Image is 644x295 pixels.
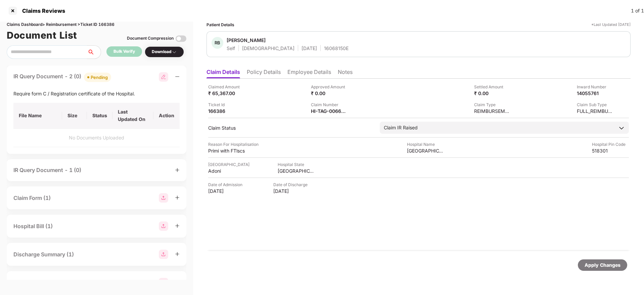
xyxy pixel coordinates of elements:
div: REIMBURSEMENT [474,108,511,114]
li: Claim Details [206,69,240,78]
th: Last Updated On [112,103,153,129]
span: plus [175,223,180,228]
div: Settled Amount [474,84,511,90]
div: Adoni [208,168,245,174]
div: Ticket Id [208,101,245,108]
div: Pharmacy Bill (1) [13,279,57,287]
span: plus [175,252,180,256]
div: Reason For Hospitalisation [208,141,259,147]
button: search [87,45,101,59]
div: Pending [91,74,108,81]
div: 518301 [592,147,629,154]
div: Apply Changes [585,261,620,269]
div: Claim Type [474,101,511,108]
div: ₹ 0.00 [311,90,348,96]
div: ₹ 0.00 [474,90,511,96]
li: Policy Details [247,69,281,78]
div: Claim Number [311,101,348,108]
span: plus [175,195,180,200]
div: Claim Sub Type [577,101,614,108]
div: Require form C / Registration certificate of the Hospital. [13,90,180,97]
div: Date of Admission [208,181,245,188]
th: Size [62,103,87,129]
th: File Name [13,103,62,129]
div: RB [212,37,223,49]
div: Patient Details [206,22,234,28]
div: IR Query Document - 2 (0) [13,72,111,82]
li: Notes [338,69,353,78]
div: Hospital Pin Code [592,141,629,147]
span: search [87,49,101,55]
div: Claims Dashboard > Reimbursement > Ticket ID 166386 [7,22,186,28]
div: [PERSON_NAME] [227,37,266,43]
span: plus [175,280,180,285]
div: Claim Form (1) [13,194,51,202]
div: HI-TAG-006624568(0) [311,108,348,114]
div: 1 of 1 [631,7,644,14]
div: [GEOGRAPHIC_DATA] [278,168,315,174]
div: IR Query Document - 1 (0) [13,166,81,174]
div: FULL_REIMBURSEMENT [577,108,614,114]
div: [GEOGRAPHIC_DATA] [407,147,444,154]
img: svg+xml;base64,PHN2ZyBpZD0iVG9nZ2xlLTMyeDMyIiB4bWxucz0iaHR0cDovL3d3dy53My5vcmcvMjAwMC9zdmciIHdpZH... [176,33,186,44]
div: Hospital State [278,161,315,168]
img: svg+xml;base64,PHN2ZyBpZD0iR3JvdXBfMjg4MTMiIGRhdGEtbmFtZT0iR3JvdXAgMjg4MTMiIHhtbG5zPSJodHRwOi8vd3... [159,278,168,287]
img: svg+xml;base64,PHN2ZyBpZD0iR3JvdXBfMjg4MTMiIGRhdGEtbmFtZT0iR3JvdXAgMjg4MTMiIHhtbG5zPSJodHRwOi8vd3... [159,250,168,259]
th: Status [87,103,112,129]
h1: Document List [7,28,77,43]
img: svg+xml;base64,PHN2ZyB3aWR0aD0iMjgiIGhlaWdodD0iMjgiIHZpZXdCb3g9IjAgMCAyOCAyOCIgZmlsbD0ibm9uZSIgeG... [159,72,168,82]
div: Download [152,49,177,55]
div: ₹ 65,367.00 [208,90,245,96]
div: Hospital Bill (1) [13,222,53,230]
span: plus [175,168,180,172]
td: No Documents Uploaded [13,129,180,147]
div: Primi with FTlscs [208,147,245,154]
div: Discharge Summary (1) [13,250,74,259]
div: [DATE] [273,188,310,194]
img: svg+xml;base64,PHN2ZyBpZD0iR3JvdXBfMjg4MTMiIGRhdGEtbmFtZT0iR3JvdXAgMjg4MTMiIHhtbG5zPSJodHRwOi8vd3... [159,193,168,203]
th: Action [153,103,180,129]
li: Employee Details [287,69,331,78]
div: [GEOGRAPHIC_DATA] [208,161,249,168]
span: minus [175,74,180,79]
div: Claimed Amount [208,84,245,90]
div: Bulk Verify [113,48,135,55]
div: [DATE] [302,45,317,51]
img: svg+xml;base64,PHN2ZyBpZD0iRHJvcGRvd24tMzJ4MzIiIHhtbG5zPSJodHRwOi8vd3d3LnczLm9yZy8yMDAwL3N2ZyIgd2... [172,49,177,55]
img: svg+xml;base64,PHN2ZyBpZD0iR3JvdXBfMjg4MTMiIGRhdGEtbmFtZT0iR3JvdXAgMjg4MTMiIHhtbG5zPSJodHRwOi8vd3... [159,221,168,231]
div: Hospital Name [407,141,444,147]
div: 16068150E [324,45,349,51]
div: Claim Status [208,125,373,131]
div: Claim IR Raised [384,124,418,131]
div: Claims Reviews [18,7,65,14]
div: Inward Number [577,84,614,90]
div: Date of Discharge [273,181,310,188]
div: Approved Amount [311,84,348,90]
div: 14055761 [577,90,614,96]
div: Self [227,45,235,51]
div: [DEMOGRAPHIC_DATA] [242,45,294,51]
div: [DATE] [208,188,245,194]
div: Document Compression [127,35,174,42]
div: 166386 [208,108,245,114]
img: downArrowIcon [618,125,625,131]
div: *Last Updated [DATE] [591,22,631,28]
